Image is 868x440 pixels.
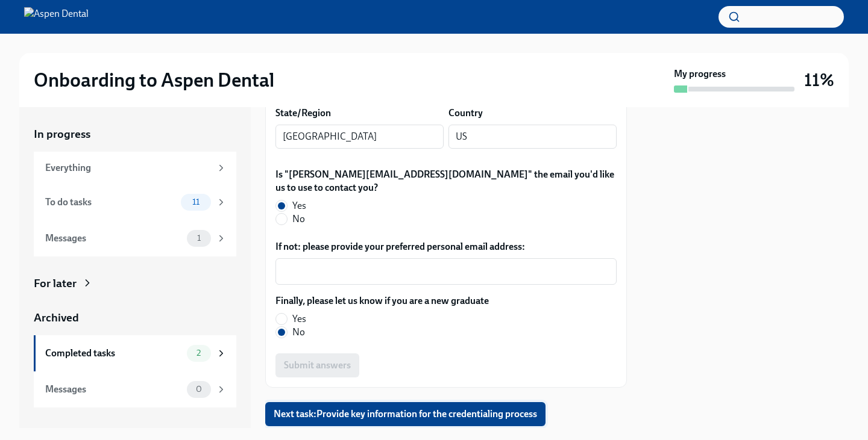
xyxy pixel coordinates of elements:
[34,335,236,371] a: Completed tasks2
[34,126,236,142] a: In progress
[34,310,236,326] a: Archived
[275,240,617,253] label: If not: please provide your preferred personal email address:
[448,107,483,120] label: Country
[34,276,77,291] div: For later
[45,161,211,175] div: Everything
[190,234,208,243] span: 1
[34,371,236,407] a: Messages0
[34,276,236,291] a: For later
[265,402,546,426] button: Next task:Provide key information for the credentialing process
[34,68,274,92] h2: Onboarding to Aspen Dental
[34,220,236,256] a: Messages1
[274,408,537,420] span: Next task : Provide key information for the credentialing process
[45,347,182,360] div: Completed tasks
[189,385,209,394] span: 0
[292,212,305,226] span: No
[292,326,305,339] span: No
[45,196,176,209] div: To do tasks
[45,383,182,396] div: Messages
[34,184,236,220] a: To do tasks11
[275,294,489,308] label: Finally, please let us know if you are a new graduate
[45,232,182,245] div: Messages
[275,168,617,194] label: Is "[PERSON_NAME][EMAIL_ADDRESS][DOMAIN_NAME]" the email you'd like us to use to contact you?
[34,152,236,184] a: Everything
[189,349,208,358] span: 2
[185,197,207,206] span: 11
[674,67,726,81] strong: My progress
[275,107,331,120] label: State/Region
[804,69,834,91] h3: 11%
[292,312,306,326] span: Yes
[24,7,89,26] img: Aspen Dental
[292,199,306,212] span: Yes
